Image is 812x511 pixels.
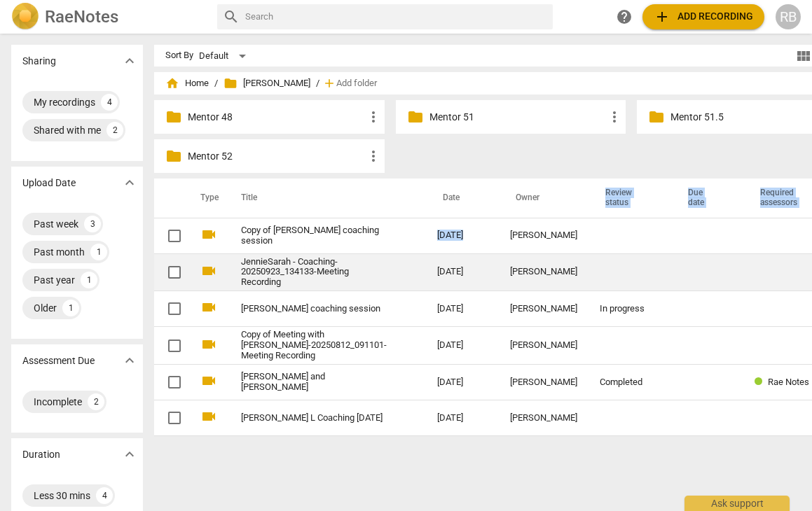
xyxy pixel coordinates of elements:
span: Review status: completed [755,377,768,387]
span: [PERSON_NAME] [223,76,310,90]
p: Mentor 48 [188,110,365,125]
span: Add recording [654,8,753,25]
div: Past year [34,273,75,287]
span: folder [223,76,238,90]
div: [PERSON_NAME] [510,230,577,241]
a: [PERSON_NAME] and [PERSON_NAME] [241,372,387,393]
span: Rae Notes [768,377,809,387]
span: folder [165,148,182,164]
span: Add folder [336,78,377,89]
div: 2 [88,393,104,410]
p: Sharing [22,54,56,69]
span: home [165,76,179,90]
td: [DATE] [426,327,499,365]
div: 4 [101,94,118,111]
h2: RaeNotes [45,7,118,27]
span: expand_more [121,352,138,369]
div: [PERSON_NAME] [510,377,577,388]
div: Completed [600,377,660,388]
span: more_vert [606,108,623,125]
span: videocam [200,299,217,316]
p: Duration [22,447,60,462]
p: Upload Date [22,176,76,190]
div: [PERSON_NAME] [510,340,577,351]
span: expand_more [121,174,138,191]
div: My recordings [34,95,95,109]
div: Less 30 mins [34,489,90,503]
button: Show more [119,444,140,465]
span: expand_more [121,52,138,69]
div: Shared with me [34,123,101,137]
span: videocam [200,226,217,243]
td: [DATE] [426,365,499,400]
a: Copy of [PERSON_NAME] coaching session [241,225,387,246]
a: Help [612,4,637,29]
button: Upload [642,4,764,29]
td: [DATE] [426,253,499,291]
a: JennieSarah - Coaching-20250923_134133-Meeting Recording [241,257,387,288]
th: Title [224,178,426,218]
span: help [616,8,633,25]
span: view_module [795,48,812,64]
th: Due date [671,178,743,218]
img: Logo [11,3,39,31]
p: Mentor 51 [429,110,607,125]
span: videocam [200,408,217,425]
td: [DATE] [426,400,499,436]
a: [PERSON_NAME] L Coaching [DATE] [241,413,387,423]
div: 2 [106,122,123,139]
th: Review status [589,178,671,218]
span: videocam [200,336,217,353]
a: Copy of Meeting with [PERSON_NAME]-20250812_091101-Meeting Recording [241,330,387,361]
span: folder [165,108,182,125]
span: / [316,78,319,89]
div: In progress [600,304,660,314]
th: Owner [499,178,589,218]
td: [DATE] [426,291,499,327]
div: 3 [84,216,101,232]
div: Sort By [165,50,193,61]
span: folder [648,108,665,125]
div: 4 [96,487,113,504]
p: Mentor 52 [188,149,365,164]
span: videocam [200,262,217,279]
span: Home [165,76,209,90]
div: [PERSON_NAME] [510,267,577,277]
div: 1 [81,272,97,288]
span: search [223,8,240,25]
div: Older [34,301,57,315]
td: [DATE] [426,218,499,253]
div: 1 [90,244,107,260]
div: Ask support [684,496,790,511]
span: folder [407,108,424,125]
div: Default [199,45,251,67]
div: Past week [34,217,78,231]
div: Past month [34,245,85,259]
span: / [214,78,218,89]
span: add [322,76,336,90]
div: Incomplete [34,395,82,409]
span: videocam [200,372,217,389]
a: [PERSON_NAME] coaching session [241,304,387,314]
div: [PERSON_NAME] [510,413,577,423]
button: Show more [119,50,140,71]
span: add [654,8,670,25]
button: Show more [119,350,140,371]
p: Assessment Due [22,353,95,368]
button: Show more [119,172,140,193]
span: more_vert [365,108,382,125]
button: RB [776,4,801,29]
th: Date [426,178,499,218]
span: expand_more [121,446,138,463]
th: Type [189,178,224,218]
a: LogoRaeNotes [11,3,206,31]
input: Search [245,6,547,28]
span: more_vert [365,148,382,164]
div: [PERSON_NAME] [510,304,577,314]
div: 1 [62,300,79,316]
